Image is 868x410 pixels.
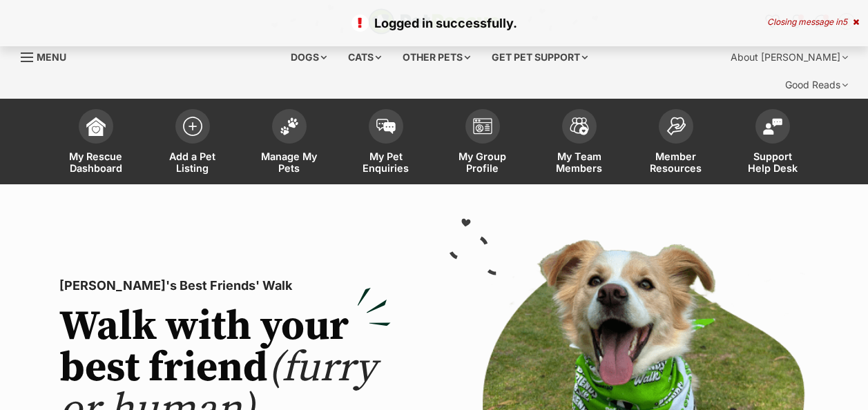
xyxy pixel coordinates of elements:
a: Member Resources [628,102,724,184]
a: My Rescue Dashboard [48,102,144,184]
img: manage-my-pets-icon-02211641906a0b7f246fdf0571729dbe1e7629f14944591b6c1af311fb30b64b.svg [280,117,299,135]
a: Support Help Desk [724,102,821,184]
div: Cats [338,43,391,71]
span: My Rescue Dashboard [65,150,127,174]
img: help-desk-icon-fdf02630f3aa405de69fd3d07c3f3aa587a6932b1a1747fa1d2bba05be0121f9.svg [763,118,782,135]
div: Other pets [393,43,480,71]
img: pet-enquiries-icon-7e3ad2cf08bfb03b45e93fb7055b45f3efa6380592205ae92323e6603595dc1f.svg [376,119,396,134]
span: Add a Pet Listing [162,150,224,174]
span: Support Help Desk [742,150,804,174]
p: [PERSON_NAME]'s Best Friends' Walk [59,276,391,295]
span: My Pet Enquiries [355,150,417,174]
a: My Pet Enquiries [338,102,434,184]
img: member-resources-icon-8e73f808a243e03378d46382f2149f9095a855e16c252ad45f914b54edf8863c.svg [666,117,686,135]
div: Dogs [281,43,336,71]
a: My Group Profile [434,102,531,184]
img: team-members-icon-5396bd8760b3fe7c0b43da4ab00e1e3bb1a5d9ba89233759b79545d2d3fc5d0d.svg [570,117,589,135]
div: Get pet support [482,43,597,71]
img: dashboard-icon-eb2f2d2d3e046f16d808141f083e7271f6b2e854fb5c12c21221c1fb7104beca.svg [86,117,106,136]
a: Manage My Pets [241,102,338,184]
span: My Team Members [548,150,610,174]
a: Menu [21,43,76,68]
img: add-pet-listing-icon-0afa8454b4691262ce3f59096e99ab1cd57d4a30225e0717b998d2c9b9846f56.svg [183,117,202,136]
span: Menu [37,51,66,63]
a: Add a Pet Listing [144,102,241,184]
div: About [PERSON_NAME] [721,43,858,71]
img: group-profile-icon-3fa3cf56718a62981997c0bc7e787c4b2cf8bcc04b72c1350f741eb67cf2f40e.svg [473,118,492,135]
div: Good Reads [775,71,858,99]
span: Member Resources [645,150,707,174]
span: Manage My Pets [258,150,320,174]
span: My Group Profile [452,150,514,174]
a: My Team Members [531,102,628,184]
